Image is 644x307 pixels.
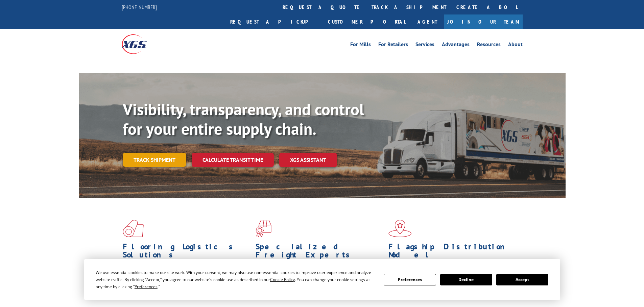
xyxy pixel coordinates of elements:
[508,42,523,49] a: About
[84,259,560,300] div: Cookie Consent Prompt
[123,153,186,167] a: Track shipment
[350,42,371,49] a: For Mills
[415,42,434,49] a: Services
[270,277,295,282] span: Cookie Policy
[122,4,157,10] a: [PHONE_NUMBER]
[225,14,323,29] a: Request a pickup
[444,14,523,29] a: Join Our Team
[477,42,501,49] a: Resources
[256,243,383,262] h1: Specialized Freight Experts
[123,220,144,237] img: xgs-icon-total-supply-chain-intelligence-red
[388,243,516,262] h1: Flagship Distribution Model
[378,42,408,49] a: For Retailers
[323,14,411,29] a: Customer Portal
[388,220,412,237] img: xgs-icon-flagship-distribution-model-red
[123,243,251,262] h1: Flooring Logistics Solutions
[411,14,444,29] a: Agent
[96,269,376,290] div: We use essential cookies to make our site work. With your consent, we may also use non-essential ...
[496,274,548,285] button: Accept
[135,284,158,289] span: Preferences
[442,42,470,49] a: Advantages
[123,99,364,139] b: Visibility, transparency, and control for your entire supply chain.
[279,153,337,167] a: XGS ASSISTANT
[256,220,271,237] img: xgs-icon-focused-on-flooring-red
[440,274,492,285] button: Decline
[384,274,436,285] button: Preferences
[192,153,274,167] a: Calculate transit time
